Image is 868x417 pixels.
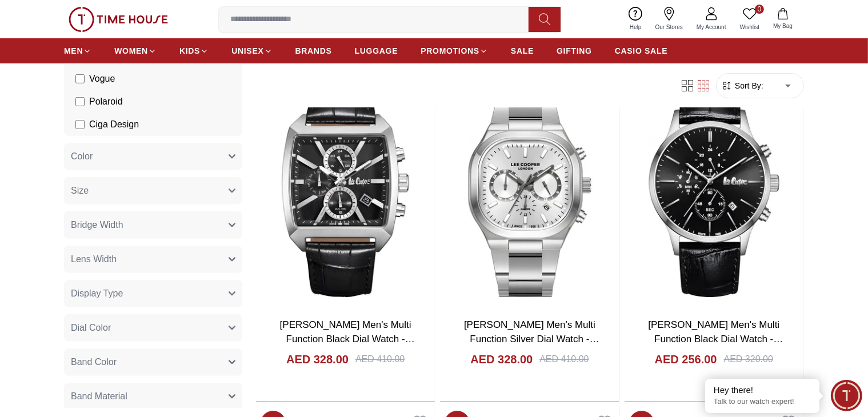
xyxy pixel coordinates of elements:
span: Vogue [89,72,115,86]
span: LUGGAGE [355,45,398,57]
span: Band Color [71,355,117,369]
h4: AED 328.00 [470,351,533,367]
div: Hey there! [714,384,811,396]
span: SALE [511,45,534,57]
a: [PERSON_NAME] Men's Multi Function Silver Dial Watch - LC08169.330 [464,319,599,359]
span: BRANDS [295,45,332,57]
button: Bridge Width [64,211,242,239]
input: Polaroid [75,97,85,106]
span: Help [625,23,646,31]
span: Size [71,184,89,198]
a: [PERSON_NAME] Men's Multi Function Black Dial Watch - LC08154.351 [648,319,783,359]
span: Ciga Design [89,118,139,131]
span: Dial Color [71,321,111,335]
h4: AED 328.00 [286,351,349,367]
a: WOMEN [114,41,157,61]
span: PROMOTIONS [421,45,479,57]
span: KIDS [179,45,200,57]
span: GIFTING [557,45,592,57]
span: MEN [64,45,83,57]
button: Color [64,143,242,170]
a: KIDS [179,41,209,61]
p: Talk to our watch expert! [714,397,811,407]
button: Size [64,177,242,205]
a: CASIO SALE [615,41,668,61]
button: Dial Color [64,314,242,342]
button: Band Color [64,348,242,376]
span: UNISEX [231,45,263,57]
span: My Account [692,23,731,31]
img: Lee Cooper Men's Multi Function Black Dial Watch - LC08154.351 [625,73,803,308]
span: Lens Width [71,252,117,266]
h4: AED 256.00 [655,351,717,367]
div: AED 410.00 [539,352,589,366]
button: My Bag [766,6,799,33]
button: Display Type [64,280,242,307]
a: BRANDS [295,41,332,61]
span: Polaroid [89,95,123,109]
a: UNISEX [231,41,272,61]
a: 0Wishlist [733,5,766,34]
div: AED 320.00 [724,352,773,366]
button: Sort By: [721,80,763,91]
span: WOMEN [114,45,148,57]
button: Band Material [64,383,242,410]
span: Our Stores [651,23,687,31]
button: Lens Width [64,246,242,273]
a: LUGGAGE [355,41,398,61]
input: Ciga Design [75,120,85,129]
span: Display Type [71,287,123,300]
a: Help [623,5,649,34]
a: SALE [511,41,534,61]
a: Our Stores [649,5,690,34]
span: Wishlist [735,23,764,31]
div: Chat Widget [831,380,862,411]
a: GIFTING [557,41,592,61]
span: 0 [755,5,764,14]
img: Lee Cooper Men's Multi Function Black Dial Watch - LC08180.351 [256,73,435,308]
a: [PERSON_NAME] Men's Multi Function Black Dial Watch - LC08180.351 [280,319,415,359]
a: PROMOTIONS [421,41,488,61]
span: Sort By: [733,80,763,91]
span: Color [71,150,93,163]
a: MEN [64,41,91,61]
div: AED 410.00 [355,352,405,366]
span: My Bag [769,22,797,30]
span: Band Material [71,390,127,403]
span: Bridge Width [71,218,123,232]
img: ... [69,7,168,32]
input: Vogue [75,74,85,83]
span: CASIO SALE [615,45,668,57]
img: Lee Cooper Men's Multi Function Silver Dial Watch - LC08169.330 [440,73,619,308]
